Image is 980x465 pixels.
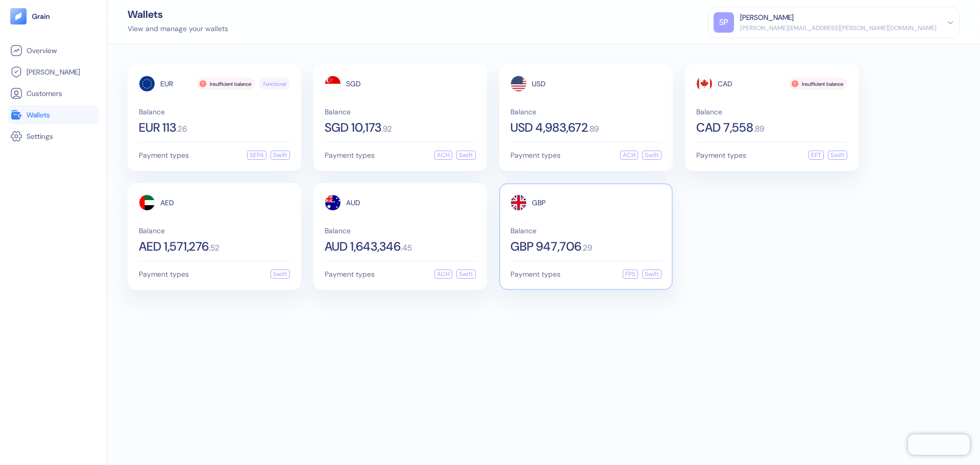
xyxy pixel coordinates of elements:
[510,271,560,278] span: Payment types
[696,108,847,115] span: Balance
[696,121,753,134] span: CAD 7,558
[642,151,661,160] div: Swift
[401,244,412,252] span: . 45
[510,108,661,115] span: Balance
[740,23,937,33] div: [PERSON_NAME][EMAIL_ADDRESS][PERSON_NAME][DOMAIN_NAME]
[623,270,638,279] div: FPS
[434,151,452,160] div: ACH
[642,270,661,279] div: Swift
[27,67,80,77] span: [PERSON_NAME]
[10,66,96,78] a: [PERSON_NAME]
[10,8,27,25] img: logo-tablet-V2.svg
[10,130,96,142] a: Settings
[620,151,638,160] div: ACH
[139,152,189,159] span: Payment types
[27,110,50,120] span: Wallets
[696,152,746,159] span: Payment types
[718,80,732,87] span: CAD
[828,151,847,160] div: Swift
[128,9,228,19] div: Wallets
[456,270,476,279] div: Swift
[271,151,290,160] div: Swift
[325,271,375,278] span: Payment types
[346,199,360,206] span: AUD
[139,121,176,134] span: EUR 113
[160,80,173,87] span: EUR
[325,152,375,159] span: Payment types
[325,108,476,115] span: Balance
[160,199,174,206] span: AED
[263,80,286,88] span: Functional
[325,240,401,253] span: AUD 1,643,346
[197,78,255,90] div: Insufficient balance
[27,88,62,99] span: Customers
[247,151,266,160] div: SEPA
[27,45,57,56] span: Overview
[510,240,581,253] span: GBP 947,706
[808,151,824,160] div: EFT
[740,12,794,23] div: [PERSON_NAME]
[346,80,361,87] span: SGD
[510,227,661,234] span: Balance
[789,78,847,90] div: Insufficient balance
[908,434,970,455] iframe: Chatra live chat
[381,125,392,133] span: . 92
[128,23,228,34] div: View and manage your wallets
[456,151,476,160] div: Swift
[10,44,96,57] a: Overview
[32,13,51,20] img: logo
[10,87,96,100] a: Customers
[139,271,189,278] span: Payment types
[714,12,734,33] div: SP
[581,244,592,252] span: . 29
[139,227,290,234] span: Balance
[753,125,764,133] span: . 89
[532,80,546,87] span: USD
[10,109,96,121] a: Wallets
[434,270,452,279] div: ACH
[139,108,290,115] span: Balance
[588,125,599,133] span: . 89
[532,199,546,206] span: GBP
[325,121,381,134] span: SGD 10,173
[271,270,290,279] div: Swift
[510,152,560,159] span: Payment types
[27,131,53,141] span: Settings
[139,240,209,253] span: AED 1,571,276
[176,125,187,133] span: . 26
[209,244,219,252] span: . 52
[325,227,476,234] span: Balance
[510,121,588,134] span: USD 4,983,672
